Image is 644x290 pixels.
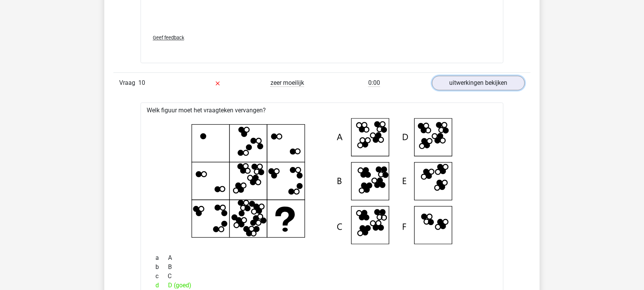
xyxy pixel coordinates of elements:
[270,79,304,87] span: zeer moeilijk
[155,272,168,281] span: c
[155,262,168,272] span: b
[119,78,138,87] span: Vraag
[150,272,494,281] div: C
[368,79,380,87] span: 0:00
[432,76,525,90] a: uitwerkingen bekijken
[155,281,168,290] span: d
[150,253,494,262] div: A
[150,281,494,290] div: D (goed)
[153,35,184,41] span: Geef feedback
[150,262,494,272] div: B
[138,79,145,86] span: 10
[155,253,168,262] span: a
